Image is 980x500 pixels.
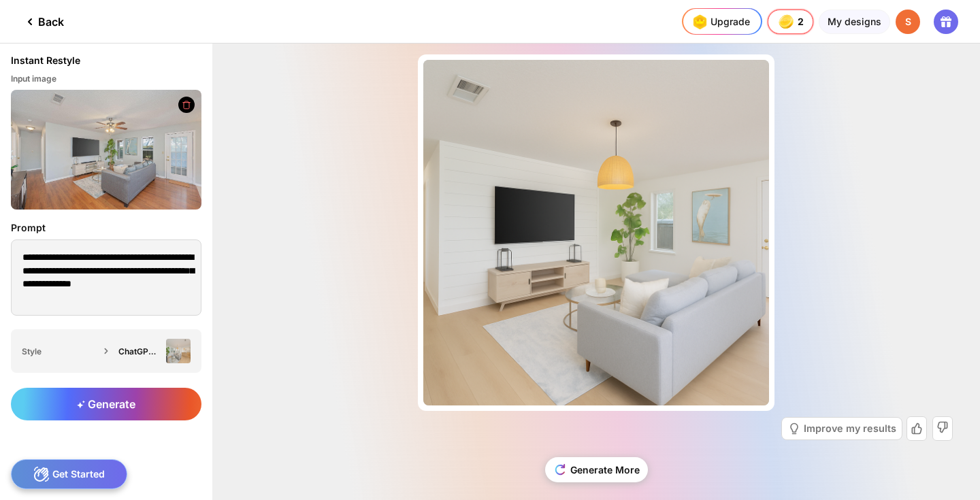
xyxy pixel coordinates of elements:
div: Instant Restyle [11,54,80,67]
img: upgrade-nav-btn-icon.gif [689,11,710,33]
div: Improve my results [804,424,896,433]
div: Generate More [545,457,648,482]
div: S [896,10,920,34]
div: Prompt [11,220,201,235]
div: Upgrade [689,11,750,33]
div: Input image [11,73,201,84]
div: Style [22,346,99,356]
span: Generate [77,397,135,411]
div: ChatGPT Image [DATE] at 10_21_01 AM.png [118,346,161,356]
div: Back [22,14,64,30]
div: Get Started [11,459,127,489]
div: My designs [819,10,890,34]
span: 2 [798,16,805,27]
